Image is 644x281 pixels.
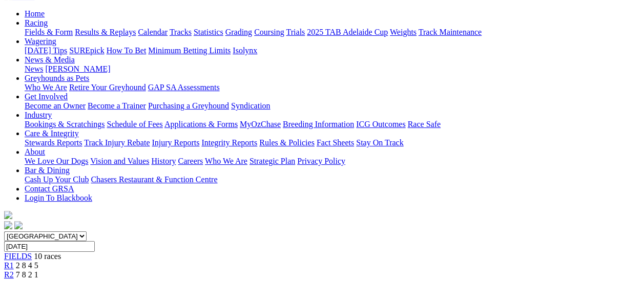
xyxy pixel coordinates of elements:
a: Who We Are [25,83,67,92]
a: Results & Replays [75,28,136,36]
a: Get Involved [25,92,68,101]
span: 2 8 4 5 [16,261,38,270]
a: 2025 TAB Adelaide Cup [307,28,388,36]
a: Track Injury Rebate [84,138,150,147]
a: Home [25,9,45,18]
a: Race Safe [407,120,440,128]
a: Contact GRSA [25,184,74,193]
div: Get Involved [25,101,640,111]
a: Greyhounds as Pets [25,74,89,82]
span: 10 races [34,252,61,261]
a: Statistics [194,28,223,36]
img: logo-grsa-white.png [4,211,12,219]
a: R2 [4,270,14,279]
img: facebook.svg [4,221,12,229]
div: Greyhounds as Pets [25,83,640,92]
img: twitter.svg [14,221,23,229]
div: About [25,157,640,166]
a: Who We Are [205,157,247,165]
a: Cash Up Your Club [25,175,89,184]
a: FIELDS [4,252,32,261]
a: Schedule of Fees [107,120,162,128]
a: Track Maintenance [419,28,482,36]
a: Login To Blackbook [25,193,92,202]
a: Privacy Policy [297,157,345,165]
a: [DATE] Tips [25,46,67,55]
a: Wagering [25,37,56,46]
a: How To Bet [107,46,147,55]
a: Breeding Information [283,120,354,128]
a: Isolynx [233,46,257,55]
div: News & Media [25,64,640,74]
div: Wagering [25,46,640,55]
a: ICG Outcomes [356,120,405,128]
a: News [25,64,43,73]
a: Care & Integrity [25,129,79,138]
a: GAP SA Assessments [148,83,220,92]
a: Fact Sheets [317,138,354,147]
a: We Love Our Dogs [25,157,88,165]
a: Grading [225,28,252,36]
a: Syndication [231,101,270,110]
a: Stay On Track [356,138,403,147]
a: History [151,157,176,165]
div: Care & Integrity [25,138,640,147]
span: 7 8 2 1 [16,270,38,279]
a: SUREpick [69,46,104,55]
a: About [25,147,45,156]
input: Select date [4,241,95,252]
a: Bar & Dining [25,166,70,175]
a: Coursing [254,28,284,36]
a: Tracks [170,28,192,36]
a: Racing [25,18,48,27]
a: Careers [178,157,203,165]
a: Vision and Values [90,157,149,165]
a: Rules & Policies [259,138,315,147]
a: Trials [286,28,305,36]
a: Become a Trainer [88,101,146,110]
a: Calendar [138,28,168,36]
a: Strategic Plan [250,157,295,165]
a: R1 [4,261,14,270]
a: Fields & Form [25,28,73,36]
a: Retire Your Greyhound [69,83,146,92]
a: Stewards Reports [25,138,82,147]
a: Integrity Reports [201,138,257,147]
a: Industry [25,111,52,119]
a: Chasers Restaurant & Function Centre [91,175,217,184]
a: Purchasing a Greyhound [148,101,229,110]
a: [PERSON_NAME] [45,64,110,73]
a: Applications & Forms [164,120,238,128]
a: Bookings & Scratchings [25,120,105,128]
a: Become an Owner [25,101,86,110]
div: Industry [25,120,640,129]
a: Minimum Betting Limits [148,46,231,55]
a: Injury Reports [152,138,199,147]
a: News & Media [25,55,75,64]
a: MyOzChase [240,120,281,128]
div: Bar & Dining [25,175,640,184]
div: Racing [25,28,640,37]
a: Weights [390,28,417,36]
